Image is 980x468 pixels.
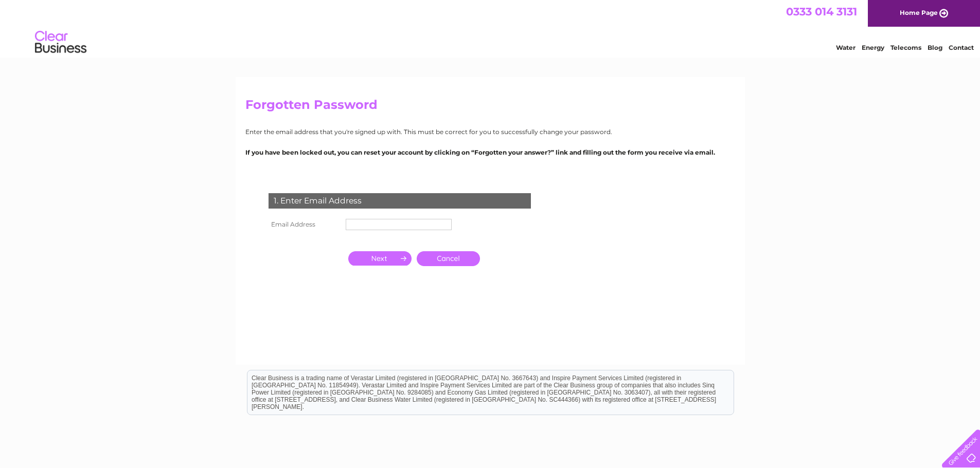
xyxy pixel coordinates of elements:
a: Contact [949,44,974,51]
div: 1. Enter Email Address [269,193,531,209]
a: Telecoms [890,44,921,51]
a: Water [836,44,856,51]
a: Cancel [417,251,480,266]
h2: Forgotten Password [245,98,735,117]
th: Email Address [266,216,343,233]
img: logo.png [34,27,87,58]
div: Clear Business is a trading name of Verastar Limited (registered in [GEOGRAPHIC_DATA] No. 3667643... [247,6,734,50]
a: Blog [928,44,942,51]
a: Energy [862,44,884,51]
a: 0333 014 3131 [786,5,857,18]
p: Enter the email address that you're signed up with. This must be correct for you to successfully ... [245,127,735,137]
p: If you have been locked out, you can reset your account by clicking on “Forgotten your answer?” l... [245,147,735,157]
